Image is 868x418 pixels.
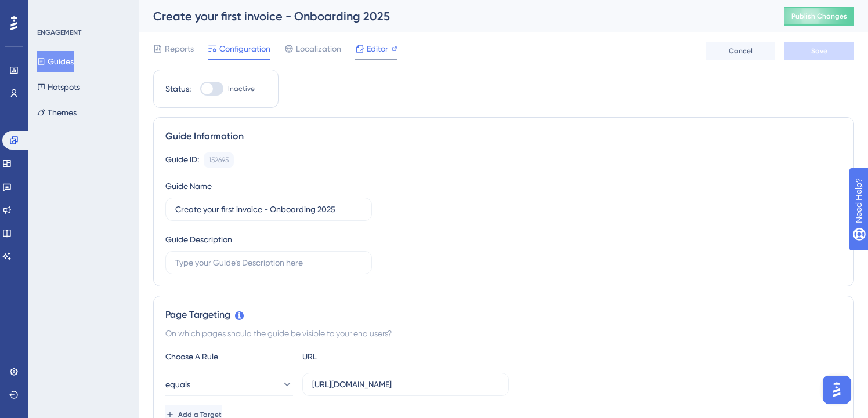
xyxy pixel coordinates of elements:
span: Need Help? [27,3,73,17]
button: Save [784,42,854,60]
span: Configuration [219,42,270,56]
span: Localization [296,42,341,56]
div: Choose A Rule [165,350,293,364]
button: Cancel [706,42,775,60]
span: Cancel [729,46,753,56]
button: Guides [37,51,74,72]
div: On which pages should the guide be visible to your end users? [165,326,842,340]
input: Type your Guide’s Name here [175,203,362,216]
input: yourwebsite.com/path [312,378,499,391]
div: 152695 [209,155,229,165]
input: Type your Guide’s Description here [175,256,362,269]
span: Save [811,46,827,56]
span: Editor [367,42,388,56]
iframe: UserGuiding AI Assistant Launcher [819,372,854,407]
div: Guide Name [165,179,212,193]
button: Publish Changes [784,7,854,26]
div: Guide ID: [165,152,199,168]
div: Create your first invoice - Onboarding 2025 [153,8,755,24]
div: Guide Information [165,129,842,143]
div: Page Targeting [165,308,842,322]
div: Status: [165,82,191,96]
div: URL [302,350,430,364]
button: equals [165,373,293,396]
div: Guide Description [165,232,232,246]
button: Hotspots [37,77,80,97]
button: Themes [37,102,77,123]
span: Reports [165,42,194,56]
span: Publish Changes [791,12,847,21]
span: equals [165,377,190,391]
span: Inactive [228,84,255,93]
div: ENGAGEMENT [37,28,81,37]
